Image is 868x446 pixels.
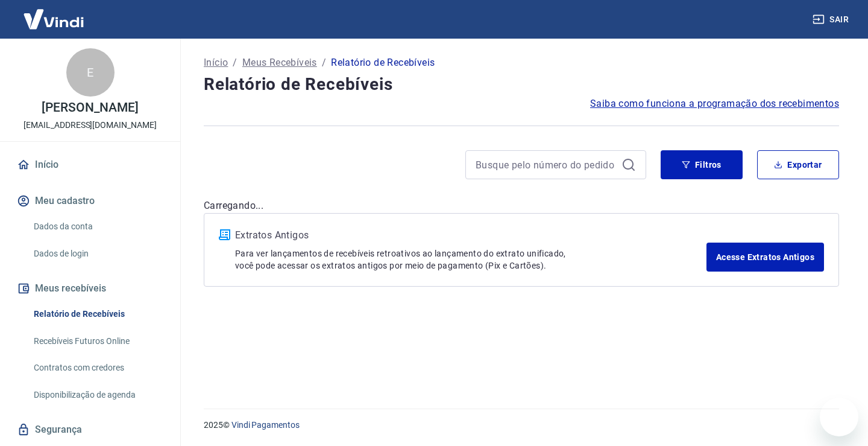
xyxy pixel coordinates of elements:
[231,420,300,430] a: Vindi Pagamentos
[820,398,858,436] iframe: Botão para abrir a janela de mensagens
[810,8,854,31] button: Sair
[242,56,317,70] a: Meus Recebíveis
[235,247,706,272] p: Para ver lançamentos de recebíveis retroativos ao lançamento do extrato unificado, você pode aces...
[233,56,237,70] p: /
[590,97,839,111] a: Saiba como funciona a programação dos recebimentos
[204,56,228,70] a: Início
[661,150,743,179] button: Filtros
[14,188,166,214] button: Meu cadastro
[29,302,166,327] a: Relatório de Recebíveis
[66,48,115,97] div: E
[219,229,230,240] img: ícone
[29,241,166,266] a: Dados de login
[204,199,839,213] p: Carregando...
[42,101,138,114] p: [PERSON_NAME]
[24,119,157,132] p: [EMAIL_ADDRESS][DOMAIN_NAME]
[322,56,326,70] p: /
[29,329,166,354] a: Recebíveis Futuros Online
[204,72,839,97] h4: Relatório de Recebíveis
[29,383,166,407] a: Disponibilização de agenda
[331,56,435,70] p: Relatório de Recebíveis
[14,416,166,443] a: Segurança
[29,214,166,239] a: Dados da conta
[14,151,166,178] a: Início
[29,355,166,380] a: Contratos com credores
[706,243,824,272] a: Acesse Extratos Antigos
[757,150,839,179] button: Exportar
[14,275,166,302] button: Meus recebíveis
[235,228,706,243] p: Extratos Antigos
[14,1,93,37] img: Vindi
[204,419,839,432] p: 2025 ©
[476,156,617,174] input: Busque pelo número do pedido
